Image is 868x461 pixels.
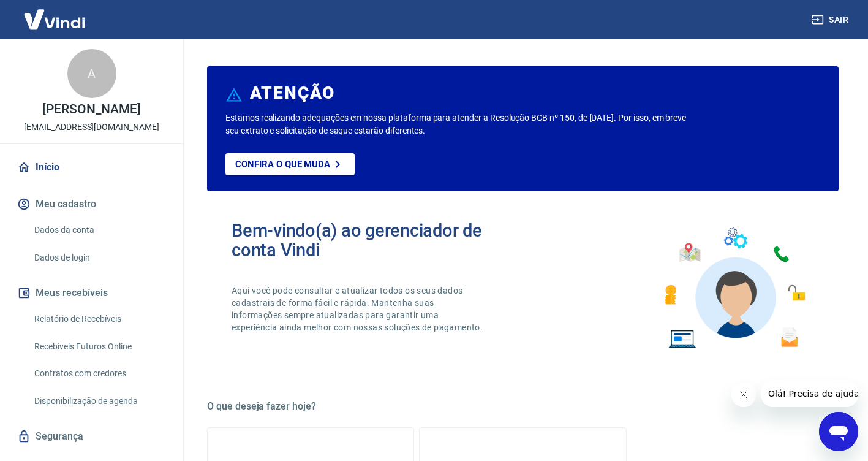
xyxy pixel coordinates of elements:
a: Relatório de Recebíveis [29,307,168,332]
button: Sair [809,9,853,31]
p: [EMAIL_ADDRESS][DOMAIN_NAME] [24,121,159,134]
a: Início [15,154,168,181]
iframe: Mensagem da empresa [761,380,858,407]
img: Vindi [15,1,94,38]
p: Estamos realizando adequações em nossa plataforma para atender a Resolução BCB nº 150, de [DATE].... [225,112,701,137]
div: A [67,49,116,98]
h6: ATENÇÃO [250,87,335,99]
h2: Bem-vindo(a) ao gerenciador de conta Vindi [232,221,523,260]
iframe: Fechar mensagem [731,383,756,407]
iframe: Botão para abrir a janela de mensagens [819,412,858,451]
a: Disponibilização de agenda [29,389,168,414]
button: Meu cadastro [15,191,168,218]
button: Meus recebíveis [15,280,168,307]
a: Dados da conta [29,218,168,243]
a: Confira o que muda [225,153,355,175]
a: Recebíveis Futuros Online [29,334,168,359]
img: Imagem de um avatar masculino com diversos icones exemplificando as funcionalidades do gerenciado... [654,221,814,356]
a: Dados de login [29,245,168,270]
span: Olá! Precisa de ajuda? [7,9,103,18]
a: Contratos com credores [29,361,168,386]
h5: O que deseja fazer hoje? [207,400,839,413]
p: [PERSON_NAME] [42,103,140,116]
p: Confira o que muda [235,159,330,170]
a: Segurança [15,423,168,450]
p: Aqui você pode consultar e atualizar todos os seus dados cadastrais de forma fácil e rápida. Mant... [232,284,485,333]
